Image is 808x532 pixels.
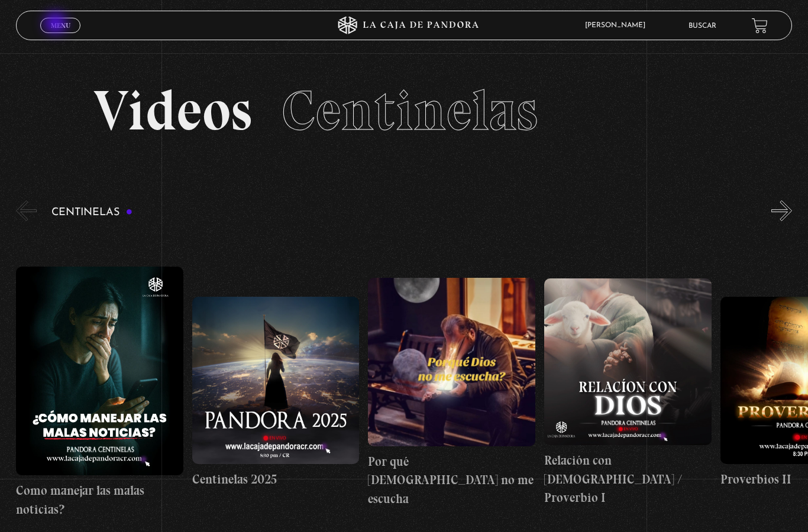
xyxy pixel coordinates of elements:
span: Centinelas [282,77,538,144]
span: Cerrar [47,32,75,40]
h2: Videos [93,83,714,139]
h4: Centinelas 2025 [192,470,360,489]
h4: Como manejar las malas noticias? [16,481,183,518]
button: Next [771,200,792,221]
h4: Por qué [DEMOGRAPHIC_DATA] no me escucha [368,452,535,508]
h4: Relación con [DEMOGRAPHIC_DATA] / Proverbio I [544,451,712,507]
a: Buscar [689,22,716,30]
button: Previous [16,200,37,221]
h3: Centinelas [51,207,132,218]
a: View your shopping cart [752,18,768,34]
span: Menu [51,22,70,29]
span: [PERSON_NAME] [579,22,657,29]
